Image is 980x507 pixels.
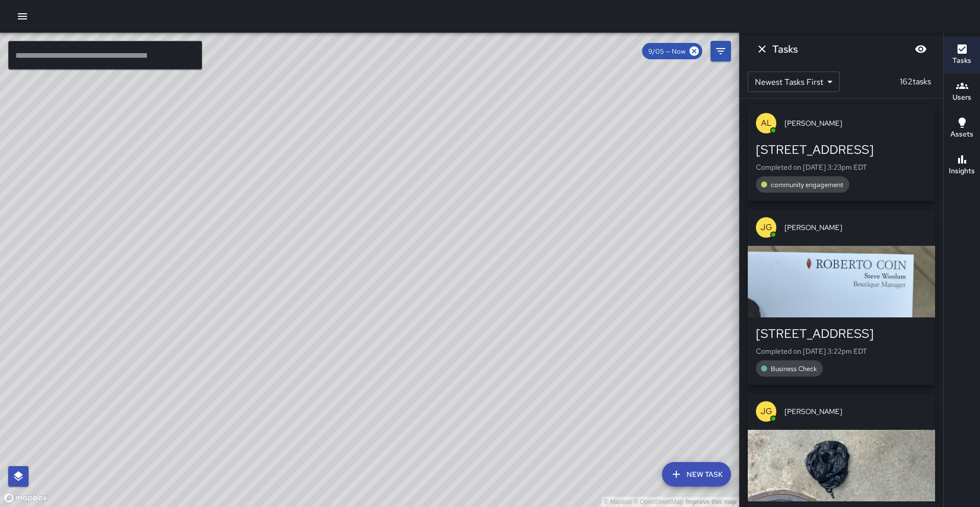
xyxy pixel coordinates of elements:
[785,406,927,417] span: [PERSON_NAME]
[756,162,927,172] p: Completed on [DATE] 3:23pm EDT
[785,118,927,128] span: [PERSON_NAME]
[944,37,980,74] button: Tasks
[765,180,849,189] span: community engagement
[785,222,927,233] span: [PERSON_NAME]
[662,462,731,487] button: New Task
[772,41,798,57] h6: Tasks
[950,129,973,140] h6: Assets
[949,166,975,177] h6: Insights
[944,110,980,147] button: Assets
[952,55,971,66] h6: Tasks
[944,147,980,184] button: Insights
[756,346,927,356] p: Completed on [DATE] 3:22pm EDT
[642,43,702,59] div: 9/05 — Now
[761,221,772,234] p: JG
[756,326,927,342] div: [STREET_ADDRESS]
[748,209,935,385] button: JG[PERSON_NAME][STREET_ADDRESS]Completed on [DATE] 3:22pm EDTBusiness Check
[765,364,823,373] span: Business Check
[944,74,980,110] button: Users
[952,92,971,103] h6: Users
[896,76,935,88] p: 162 tasks
[761,117,772,129] p: AL
[756,142,927,158] div: [STREET_ADDRESS]
[710,41,731,61] button: Filters
[642,47,692,56] span: 9/05 — Now
[761,405,772,418] p: JG
[748,72,840,92] div: Newest Tasks First
[911,39,931,59] button: Blur
[748,105,935,201] button: AL[PERSON_NAME][STREET_ADDRESS]Completed on [DATE] 3:23pm EDTcommunity engagement
[752,39,772,59] button: Dismiss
